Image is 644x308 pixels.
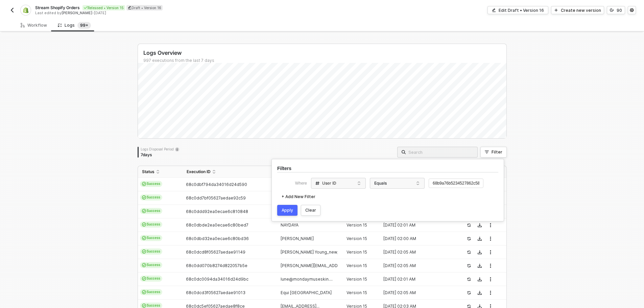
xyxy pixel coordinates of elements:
div: + Add New Filter [282,194,315,199]
div: [DATE] 02:05 AM [380,290,454,295]
div: Workflow [21,23,47,28]
div: User ID [315,181,336,186]
img: back [9,7,15,13]
span: icon-cards [142,250,146,254]
span: 68c0dcd3f05627aedae91013 [186,290,245,295]
span: icon-cards [142,277,146,281]
span: icon-success-page [467,291,471,295]
span: icon-download [478,291,482,295]
span: Status [142,169,154,174]
div: Released • Version 15 [82,5,125,10]
span: icon-edit [128,6,132,9]
th: Status [138,166,183,178]
span: icon-cards [142,290,146,294]
span: icon-download [478,250,482,254]
span: icon-cards [142,236,146,240]
span: icon-download [478,237,482,241]
span: Success [140,235,163,241]
span: icon-success-page [467,223,471,227]
span: icon-success-page [467,277,471,281]
button: Apply [277,205,297,216]
span: [PERSON_NAME] [62,10,92,15]
div: Logs [58,22,91,29]
span: icon-cards [142,182,146,186]
div: Logs Overview [143,49,506,56]
div: [DATE] 02:01 AM [380,222,454,228]
sup: 997 [77,22,91,29]
span: Success [140,221,163,228]
div: [DATE] 02:00 AM [380,236,454,241]
button: Filter [480,147,507,158]
div: Draft • Version 16 [126,5,163,10]
div: Filter [492,149,502,155]
div: Equals [373,178,418,189]
span: icon-cards [142,195,146,199]
button: Create new version [551,6,604,14]
span: lune@mondaymuseskin.... [281,277,333,282]
span: icon-settings [630,8,634,12]
span: icon-cards [142,304,146,308]
span: Stream Shopify Orders [35,5,80,10]
span: icon-cards [142,209,146,213]
span: 68c0ddd92ea0ecae6c810848 [186,209,248,214]
div: [DATE] 02:01 AM [380,277,454,282]
span: icon-edit [492,8,496,12]
span: Execution ID [187,169,211,174]
span: icon-cards [142,263,146,267]
span: Equi [GEOGRAPHIC_DATA] [281,290,332,295]
div: Edit Draft • Version 16 [499,7,544,13]
th: Execution ID [183,166,277,178]
span: Version 15 [347,250,367,255]
span: icon-cards [142,222,146,227]
span: Success [140,289,163,295]
span: 68c0dd070b8274d822057b5e [186,263,247,268]
span: Success [140,194,163,200]
span: 68c0dc0094da34016d24d9bc [186,277,248,282]
span: icon-success-page [467,250,471,254]
span: Success [140,208,163,214]
span: Where [295,180,307,187]
span: icon-success-page [467,237,471,241]
span: icon-download [478,264,482,268]
div: 90 [617,7,622,13]
span: 68c0dcd8f05627aedae91149 [186,250,245,255]
span: Success [140,276,163,282]
div: Create new version [561,7,601,13]
span: icon-versioning [610,8,614,12]
span: icon-hash-tag [315,181,319,186]
div: 997 executions from the last 7 days [143,58,506,63]
span: Success [140,248,163,255]
span: 68c0dd7bf05627aedae92c59 [186,195,246,200]
button: + Add New Filter [277,191,320,202]
span: 68c0dbd32ea0ecae6c80bd36 [186,236,249,241]
div: Apply [282,208,293,213]
span: icon-success-page [467,264,471,268]
div: [DATE] 02:05 AM [380,263,454,268]
input: Search [408,148,473,156]
span: icon-play [554,8,558,12]
button: Edit Draft • Version 16 [487,6,548,14]
span: Version 15 [347,222,367,228]
span: [PERSON_NAME] [281,236,314,241]
span: [PERSON_NAME] Young_new_1 [281,250,341,255]
button: 90 [607,6,625,14]
div: [DATE] 02:05 AM [380,250,454,255]
span: 68c0dbf794da34016d24d590 [186,182,247,187]
span: NAYDAYA [281,222,299,228]
span: icon-download [478,277,482,281]
span: Success [140,181,163,187]
span: icon-download [478,223,482,227]
span: Success [140,262,163,268]
span: Version 15 [347,263,367,268]
span: 68c0dbde2ea0ecae6c80bed7 [186,222,248,228]
span: Version 15 [347,290,367,295]
div: Clear [305,208,316,213]
span: [PERSON_NAME][EMAIL_ADDRESS][DOMAIN_NAME]... [281,263,386,268]
button: back [8,6,16,14]
span: Version 15 [347,277,367,282]
h3: Filters [277,165,291,172]
div: Last edited by - [DATE] [35,10,321,16]
button: Clear [301,205,320,216]
span: Version 15 [347,236,367,241]
div: Logs Disposal Period [141,147,179,151]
